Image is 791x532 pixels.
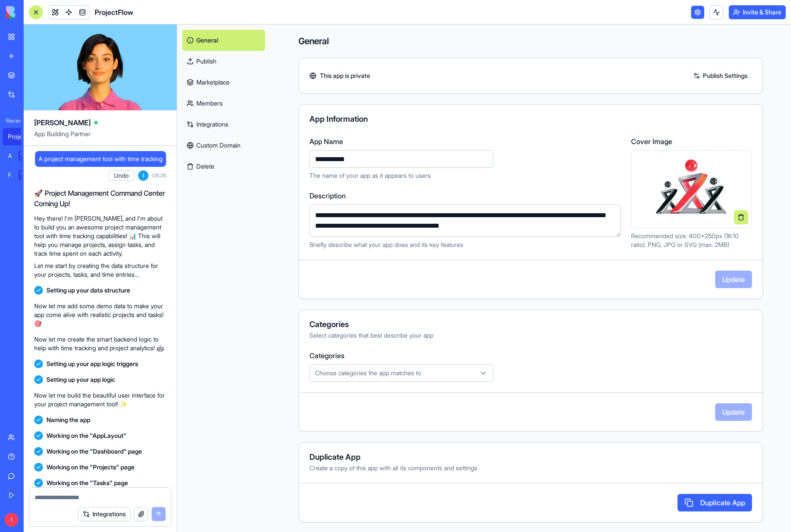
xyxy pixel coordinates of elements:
button: Integrations [78,507,131,521]
span: Working on the "Projects" page [46,463,135,472]
span: Setting up your data structure [46,286,130,295]
span: I [4,513,18,527]
p: Now let me add some demo data to make your app come alive with realistic projects and tasks! 🎯 [34,302,166,328]
div: ProjectFlow [8,132,32,141]
label: Cover Image [631,136,752,147]
span: I [138,170,149,181]
p: Recommended size: 400x250px (16:10 ratio). PNG, JPG or SVG (max. 2MB) [631,232,752,249]
button: Choose categories the app matches to [309,364,493,382]
span: Working on the "Dashboard" page [46,447,142,456]
button: Invite & Share [729,5,786,19]
span: Choose categories the app matches to [315,369,421,377]
span: This app is private [320,71,370,80]
button: Delete [182,156,265,177]
p: Now let me create the smart backend logic to help with time tracking and project analytics! 🤖 [34,335,166,352]
span: 08:26 [152,172,166,179]
a: General [182,30,265,51]
span: A project management tool with time tracking [39,155,163,163]
div: TRY [18,151,32,161]
span: Working on the "Tasks" page [46,479,128,487]
p: Let me start by creating the data structure for your projects, tasks, and time entries... [34,261,166,279]
div: AI Logo Generator [8,151,12,160]
p: Briefly describe what your app does and its key features [309,240,621,249]
a: Publish Settings [689,69,752,83]
div: Select categories that best describe your app [309,331,752,340]
label: Categories [309,350,752,361]
h2: 🚀 Project Management Command Center Coming Up! [34,188,166,209]
div: TRY [18,170,32,180]
p: Hey there! I'm [PERSON_NAME], and I'm about to build you an awesome project management tool with ... [34,214,166,258]
label: Description [309,190,621,201]
a: ProjectFlow [3,128,38,145]
p: Now let me build the beautiful user interface for your project management tool! ✨ [34,391,166,409]
div: Feedback Form [8,171,12,180]
button: Duplicate App [677,494,752,511]
span: ProjectFlow [95,7,133,18]
a: Marketplace [182,72,265,93]
p: The name of your app as it appears to users [309,171,621,180]
div: Duplicate App [309,453,752,461]
div: App Information [309,115,752,123]
span: App Building Partner [34,130,166,145]
a: Integrations [182,114,265,135]
span: Setting up your app logic [46,375,115,384]
a: Feedback FormTRY [3,166,38,184]
a: Publish [182,51,265,72]
img: logo [6,6,60,18]
span: Recent [3,117,21,124]
h4: General [298,35,763,47]
div: Categories [309,321,752,328]
span: Working on the "AppLayout" [46,431,127,440]
span: Naming the app [46,416,90,424]
label: App Name [309,136,621,147]
a: Custom Domain [182,135,265,156]
div: Create a copy of this app with all its components and settings [309,464,752,472]
a: Members [182,93,265,114]
button: Undo [108,170,135,181]
span: Setting up your app logic triggers [46,359,138,368]
a: AI Logo GeneratorTRY [3,147,38,165]
img: Preview [651,154,732,224]
span: [PERSON_NAME] [34,117,91,128]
